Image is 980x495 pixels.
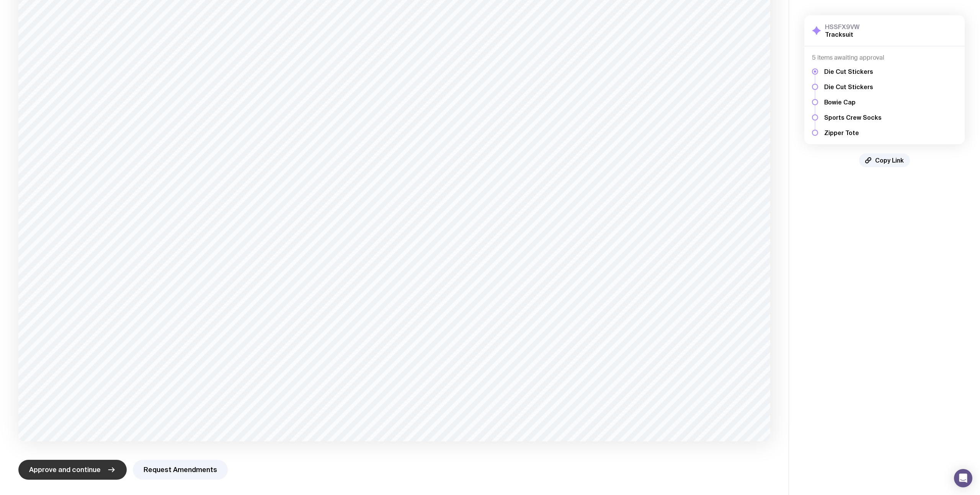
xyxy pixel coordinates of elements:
[812,54,957,62] h4: 5 items awaiting approval
[18,460,127,480] button: Approve and continue
[859,153,910,167] button: Copy Link
[824,98,882,106] h5: Bowie Cap
[824,68,882,75] h5: Die Cut Stickers
[29,465,101,474] span: Approve and continue
[133,460,228,480] button: Request Amendments
[824,129,882,137] h5: Zipper Tote
[825,23,859,31] h3: HSSFX9VW
[875,156,904,164] span: Copy Link
[954,469,972,487] div: Open Intercom Messenger
[824,114,882,121] h5: Sports Crew Socks
[825,31,859,38] h2: Tracksuit
[824,83,882,91] h5: Die Cut Stickers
